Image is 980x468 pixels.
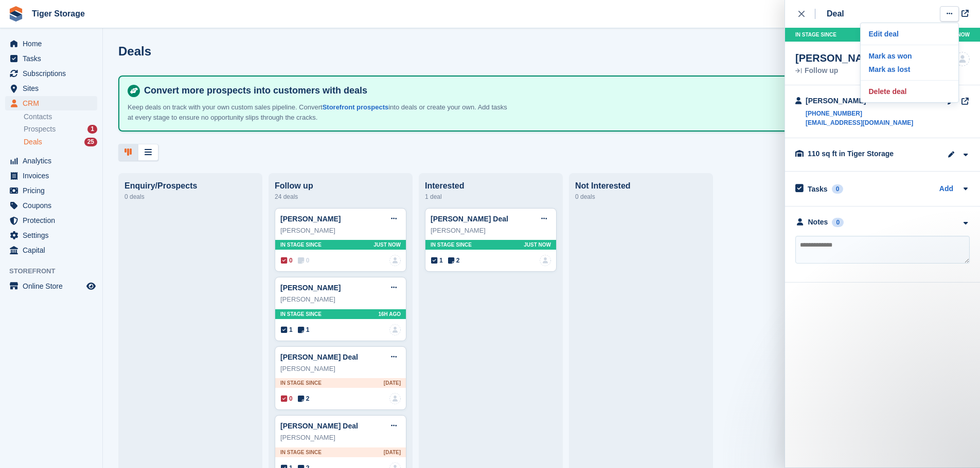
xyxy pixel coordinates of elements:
a: menu [5,228,97,242]
a: menu [5,36,97,51]
a: menu [5,213,97,228]
span: Just now [373,241,401,249]
span: 2 [298,394,310,403]
div: [PERSON_NAME] [280,433,401,443]
p: Keep deals on track with your own custom sales pipeline. Convert into deals or create your own. A... [128,102,513,122]
a: Tiger Storage [28,5,89,22]
a: [PERSON_NAME] Deal [431,215,508,223]
span: Tasks [23,51,84,66]
span: 1 [298,325,310,334]
div: 0 deals [575,191,707,203]
div: Deal [827,8,844,20]
span: 1 [281,325,293,334]
img: deal-assignee-blank [540,255,551,266]
span: Protection [23,213,84,228]
div: Follow up [275,181,406,191]
div: 1 [87,125,97,134]
a: menu [5,154,97,168]
div: 0 [832,218,844,227]
img: deal-assignee-blank [389,324,401,335]
span: CRM [23,96,84,110]
div: [PERSON_NAME] [280,294,401,305]
a: [PHONE_NUMBER] [806,109,913,118]
a: [PERSON_NAME] [280,284,341,292]
a: menu [5,96,97,110]
img: deal-assignee-blank [389,393,401,404]
span: Settings [23,228,84,242]
a: menu [5,66,97,81]
a: Preview store [85,280,97,292]
span: In stage since [280,448,322,456]
span: [DATE] [384,448,401,456]
div: [PERSON_NAME] [431,226,551,236]
span: Pricing [23,183,84,198]
span: 0 [281,394,293,403]
img: deal-assignee-blank [955,52,970,66]
span: Online Store [23,279,84,293]
h4: Convert more prospects into customers with deals [140,85,955,97]
span: Storefront [9,266,102,276]
span: Coupons [23,198,84,213]
a: menu [5,279,97,293]
span: Invoices [23,169,84,183]
a: menu [5,81,97,96]
div: 1 deal [425,191,557,203]
a: Mark as lost [865,63,954,76]
a: [EMAIL_ADDRESS][DOMAIN_NAME] [806,118,913,127]
p: Edit deal [865,27,954,41]
a: [PERSON_NAME] Deal [280,422,358,430]
a: deal-assignee-blank [389,255,401,266]
img: stora-icon-8386f47178a22dfd0bd8f6a31ec36ba5ce8667c1dd55bd0f319d3a0aa187defe.svg [8,6,24,22]
span: Sites [23,81,84,96]
a: menu [5,243,97,257]
a: Prospects 1 [24,124,97,135]
span: Home [23,36,84,51]
div: 25 [84,138,97,146]
span: 16H AGO [378,310,401,318]
div: 0 [832,184,844,194]
span: 0 [281,256,293,265]
a: menu [5,169,97,183]
span: In stage since [795,31,836,39]
span: In stage since [280,241,322,249]
div: Interested [425,181,557,191]
span: Capital [23,243,84,257]
div: Not Interested [575,181,707,191]
div: [PERSON_NAME] [806,96,913,106]
span: 1 [431,256,443,265]
a: [PERSON_NAME] [280,215,341,223]
span: Prospects [24,124,56,134]
span: In stage since [431,241,472,249]
a: Contacts [24,112,97,122]
span: [DATE] [384,379,401,387]
span: Just now [524,241,551,249]
span: Analytics [23,154,84,168]
div: [PERSON_NAME] [280,364,401,374]
div: Notes [808,217,828,228]
div: 24 deals [275,191,406,203]
a: menu [5,198,97,213]
a: menu [5,183,97,198]
div: [PERSON_NAME] [280,226,401,236]
a: Deals 25 [24,137,97,147]
div: 110 sq ft in Tiger Storage [808,148,911,159]
div: 0 deals [124,191,256,203]
span: Deals [24,137,42,147]
h1: Deals [118,44,151,58]
a: [PERSON_NAME] Deal [280,353,358,361]
span: 2 [448,256,460,265]
a: Delete deal [865,85,954,98]
span: In stage since [280,310,322,318]
span: 0 [298,256,310,265]
a: Add [939,183,953,195]
a: menu [5,51,97,66]
a: Mark as won [865,49,954,63]
div: [PERSON_NAME] [795,52,882,64]
div: Follow up [795,67,882,74]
